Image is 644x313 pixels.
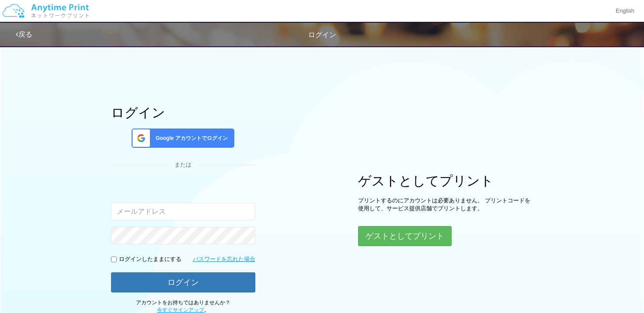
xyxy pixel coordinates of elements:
p: プリントするのにアカウントは必要ありません。 プリントコードを使用して、サービス提供店舗でプリントします。 [358,197,533,213]
span: 。 [157,307,209,313]
span: ログイン [308,31,336,38]
button: ログイン [111,272,255,292]
div: または [111,161,255,169]
input: メールアドレス [111,203,255,220]
p: ログインしたままにする [119,255,181,264]
a: 今すぐサインアップ [157,307,204,313]
h1: ゲストとしてプリント [358,174,533,188]
a: パスワードを忘れた場合 [193,255,255,264]
button: ゲストとしてプリント [358,226,452,246]
span: Google アカウントでログイン [152,135,228,142]
h1: ログイン [111,105,255,120]
a: 戻る [16,31,32,38]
